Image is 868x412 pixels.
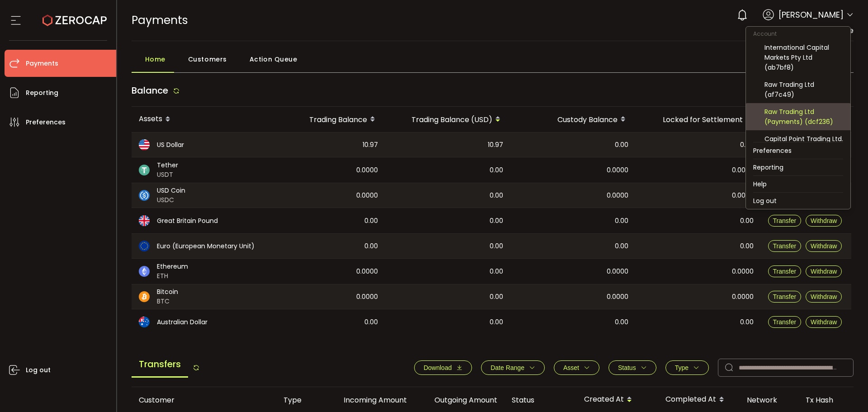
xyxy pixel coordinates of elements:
span: Status [618,364,636,371]
span: Enhanced Fee Structure [767,25,854,36]
span: Transfer [773,318,797,326]
span: 0.00 [615,241,628,251]
span: 0.00 [740,317,754,327]
img: usdc_portfolio.svg [139,190,150,201]
img: usd_portfolio.svg [139,139,150,150]
span: US Dollar [157,140,184,150]
span: 0.00 [490,190,503,201]
span: Withdraw [811,242,837,250]
span: 0.0000 [732,266,754,277]
span: 0.0000 [356,292,378,302]
span: Customers [188,50,227,68]
div: Locked for Settlement [636,112,761,127]
span: Withdraw [811,318,837,326]
span: USDC [157,195,185,205]
span: Payments [132,12,188,28]
span: 0.00 [490,165,503,175]
button: Withdraw [806,291,842,303]
span: Transfer [773,217,797,224]
span: 0.00 [490,266,503,277]
div: Status [505,395,577,405]
span: BTC [157,297,178,306]
button: Withdraw [806,240,842,252]
span: Transfers [132,352,188,378]
img: gbp_portfolio.svg [139,215,150,226]
span: 0.00 [490,317,503,327]
span: Account [746,30,784,38]
button: Withdraw [806,265,842,277]
span: Transfer [773,293,797,300]
span: Download [424,364,452,371]
button: Status [609,360,656,375]
div: Assets [132,112,272,127]
div: Type [276,395,324,405]
li: Reporting [746,159,850,175]
span: Payments [26,57,58,70]
span: Balance [132,84,168,97]
span: Tether [157,161,178,170]
span: Log out [26,364,51,377]
li: Help [746,176,850,192]
span: 0.00 [740,241,754,251]
span: Australian Dollar [157,317,208,327]
button: Asset [554,360,599,375]
button: Date Range [481,360,545,375]
span: 0.0000 [607,165,628,175]
button: Withdraw [806,316,842,328]
span: 0.00 [364,317,378,327]
span: Asset [563,364,579,371]
div: Network [740,395,798,405]
span: 0.0000 [732,292,754,302]
span: 0.0000 [356,266,378,277]
span: Euro (European Monetary Unit) [157,242,255,251]
img: eth_portfolio.svg [139,266,150,277]
span: 0.0000 [356,190,378,201]
span: Action Queue [250,50,297,68]
span: 10.97 [363,140,378,150]
span: Bitcoin [157,287,178,297]
span: Ethereum [157,262,188,271]
span: 0.0000 [732,190,754,201]
button: Type [665,360,709,375]
span: Withdraw [811,293,837,300]
img: usdt_portfolio.svg [139,165,150,175]
div: International Capital Markets Pty Ltd (ab7bf8) [764,43,843,72]
div: Trading Balance [272,112,385,127]
span: 0.00 [364,241,378,251]
span: 0.00 [740,140,754,150]
span: 0.0000 [607,292,628,302]
span: Preferences [26,116,66,129]
span: 0.00 [490,216,503,226]
button: Transfer [768,240,802,252]
img: aud_portfolio.svg [139,317,150,327]
span: Home [145,50,165,68]
span: 0.0000 [607,266,628,277]
div: Raw Trading Ltd (Payments) (dcf236) [764,107,843,127]
span: USDT [157,170,178,180]
img: eur_portfolio.svg [139,241,150,251]
div: Outgoing Amount [414,395,505,405]
div: Completed At [658,392,740,407]
span: 0.00 [615,140,628,150]
span: 0.0000 [607,190,628,201]
span: Type [675,364,689,371]
span: 0.00 [490,292,503,302]
button: Withdraw [806,215,842,227]
div: Capital Point Trading Ltd. (Payments) (de1af4) [764,134,843,154]
span: Transfer [773,268,797,275]
div: Customer [132,395,276,405]
span: 0.00 [490,241,503,251]
div: Custody Balance [510,112,636,127]
button: Transfer [768,316,802,328]
span: 0.00 [615,216,628,226]
li: Preferences [746,142,850,159]
li: Log out [746,193,850,209]
span: 0.00 [615,317,628,327]
div: Incoming Amount [324,395,414,405]
span: Great Britain Pound [157,216,218,226]
img: btc_portfolio.svg [139,291,150,302]
iframe: Chat Widget [823,369,868,412]
span: ETH [157,271,188,281]
span: Transfer [773,242,797,250]
button: Transfer [768,215,802,227]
